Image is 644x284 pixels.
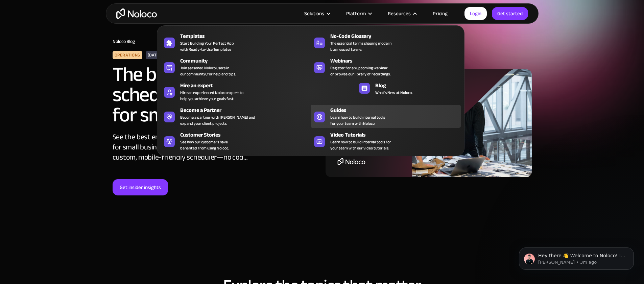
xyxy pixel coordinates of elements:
[180,32,314,40] div: Templates
[296,9,338,18] div: Solutions
[116,8,157,19] a: home
[388,9,411,18] div: Resources
[330,40,391,52] span: The essential terms shaping modern business software.
[113,179,168,195] a: Get insider insights
[304,9,324,18] div: Solutions
[161,105,311,128] a: Become a PartnerBecome a partner with [PERSON_NAME] andexpand your client projects.
[180,114,255,126] div: Become a partner with [PERSON_NAME] and expand your client projects.
[161,31,311,54] a: TemplatesStart Building Your Perfect Appwith Ready-to-Use Templates
[180,81,314,90] div: Hire an expert
[161,129,311,152] a: Customer StoriesSee how our customers havebenefited from using Noloco.
[356,80,416,103] a: BlogWhat's New at Noloco.
[330,106,464,114] div: Guides
[346,9,366,18] div: Platform
[464,7,487,20] a: Login
[113,132,251,162] div: See the best employee scheduling software for small businesses and learn how to build a custom, m...
[338,9,379,18] div: Platform
[330,139,391,151] span: Learn how to build internal tools for your team with our video tutorials.
[180,65,236,77] span: Join seasoned Noloco users in our community, for help and tips.
[330,131,464,139] div: Video Tutorials
[180,131,314,139] div: Customer Stories
[113,51,142,59] div: Operations
[379,9,424,18] div: Resources
[330,114,385,126] span: Learn how to build internal tools for your team with Noloco.
[330,65,390,77] span: Register for an upcoming webinar or browse our library of recordings.
[375,90,412,96] span: What's New at Noloco.
[330,32,464,40] div: No-Code Glossary
[311,31,461,54] a: No-Code GlossaryThe essential terms shaping modernbusiness software.
[330,57,464,65] div: Webinars
[311,129,461,152] a: Video TutorialsLearn how to build internal tools foryour team with our video tutorials.
[311,105,461,128] a: GuidesLearn how to build internal toolsfor your team with Noloco.
[509,233,644,281] iframe: Intercom notifications message
[113,64,299,125] h2: The best employee scheduling software for small businesses
[311,55,461,78] a: WebinarsRegister for an upcoming webinaror browse our library of recordings.
[492,7,528,20] a: Get started
[180,106,314,114] div: Become a Partner
[113,39,532,44] h1: Noloco Blog
[180,57,314,65] div: Community
[146,51,162,59] div: [DATE]
[375,81,419,90] div: Blog
[424,9,456,18] a: Pricing
[180,139,229,151] span: See how our customers have benefited from using Noloco.
[161,55,311,78] a: CommunityJoin seasoned Noloco users inour community, for help and tips.
[157,16,464,156] nav: Resources
[161,80,311,103] a: Hire an expertHire an experienced Noloco expert tohelp you achieve your goals fast.
[180,40,234,52] span: Start Building Your Perfect App with Ready-to-Use Templates
[180,90,243,102] div: Hire an experienced Noloco expert to help you achieve your goals fast.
